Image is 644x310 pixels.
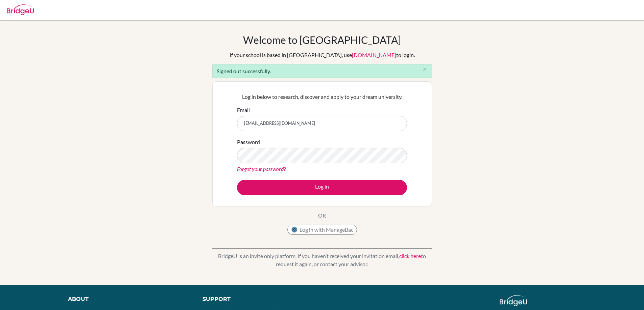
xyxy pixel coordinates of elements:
a: click here [399,253,421,259]
h1: Welcome to [GEOGRAPHIC_DATA] [243,34,401,46]
div: If your school is based in [GEOGRAPHIC_DATA], use to login. [230,51,415,59]
button: Log in [237,180,407,195]
a: Forgot your password? [237,166,286,172]
button: Log in with ManageBac [287,225,357,235]
div: About [68,295,187,303]
label: Email [237,106,250,114]
label: Password [237,138,260,146]
a: [DOMAIN_NAME] [352,52,396,58]
p: Log in below to research, discover and apply to your dream university. [237,93,407,101]
button: Close [418,64,432,75]
i: close [422,67,427,72]
p: BridgeU is an invite only platform. If you haven’t received your invitation email, to request it ... [212,252,432,268]
img: Bridge-U [7,4,34,15]
div: Signed out successfully. [212,64,432,78]
p: OR [318,212,326,220]
div: Support [202,295,314,303]
img: logo_white@2x-f4f0deed5e89b7ecb1c2cc34c3e3d731f90f0f143d5ea2071677605dd97b5244.png [500,295,527,306]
